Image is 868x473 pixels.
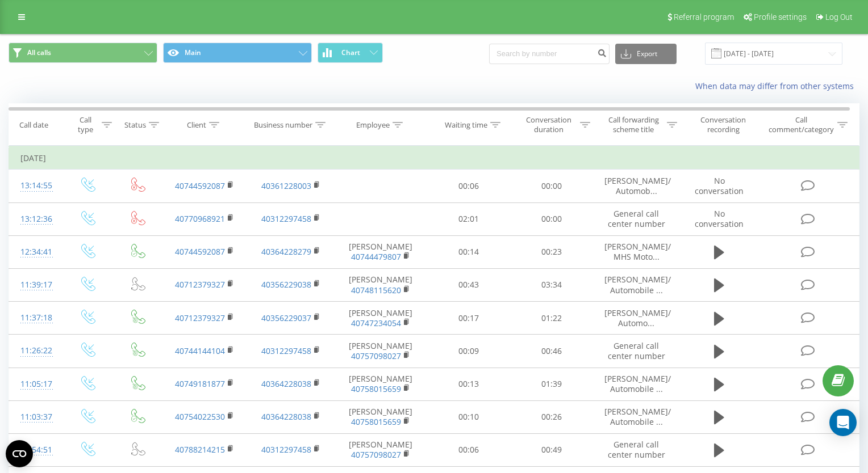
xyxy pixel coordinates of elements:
td: 00:06 [427,433,510,466]
td: General call center number [593,335,679,368]
td: [PERSON_NAME] [334,433,427,466]
button: Chart [318,43,383,63]
td: [PERSON_NAME] [334,235,427,268]
td: [PERSON_NAME] [334,368,427,400]
td: [PERSON_NAME] [334,302,427,335]
input: Search by number [489,44,610,64]
span: [PERSON_NAME]/ Automobile ... [604,274,671,295]
div: Open Intercom Messenger [829,409,857,436]
span: [PERSON_NAME]/ Automo... [604,307,671,328]
a: 40758015659 [351,416,401,427]
a: 40364228038 [261,378,311,389]
a: 40744592087 [175,246,225,257]
td: 03:34 [510,268,593,301]
td: 00:09 [427,335,510,368]
div: Client [187,120,206,130]
span: No conversation [695,175,744,196]
span: [PERSON_NAME]/ Automob... [604,175,671,196]
a: 40758015659 [351,383,401,394]
a: 40312297458 [261,444,311,455]
div: 11:39:17 [20,274,51,296]
div: Call forwarding scheme title [603,115,663,134]
a: 40312297458 [261,213,311,224]
a: 40754022530 [175,411,225,422]
a: 40744144104 [175,345,225,356]
div: 11:05:17 [20,373,51,395]
td: [PERSON_NAME] [334,268,427,301]
button: Main [163,43,312,63]
div: 11:03:37 [20,406,51,428]
td: 00:43 [427,268,510,301]
div: Call comment/category [768,115,834,134]
div: 13:12:36 [20,208,51,230]
a: 40744592087 [175,180,225,191]
td: 00:17 [427,302,510,335]
span: Referral program [674,12,734,22]
button: Export [615,44,677,64]
a: 40744479807 [351,251,401,262]
span: [PERSON_NAME]/ Automobile ... [604,406,671,427]
a: 40749181877 [175,378,225,389]
button: All calls [9,43,157,63]
td: 00:46 [510,335,593,368]
div: Employee [356,120,390,130]
div: Status [124,120,146,130]
a: 40361228003 [261,180,311,191]
td: 00:23 [510,235,593,268]
span: No conversation [695,208,744,229]
a: 40788214215 [175,444,225,455]
div: 11:26:22 [20,340,51,362]
span: [PERSON_NAME]/ MHS Moto... [604,241,671,262]
span: [PERSON_NAME]/ Automobile ... [604,373,671,394]
span: All calls [27,48,51,57]
a: 40747234054 [351,318,401,328]
td: [PERSON_NAME] [334,400,427,433]
a: 40770968921 [175,213,225,224]
td: 02:01 [427,202,510,235]
a: 40712379327 [175,279,225,290]
div: Call type [72,115,99,134]
a: 40757098027 [351,449,401,460]
td: General call center number [593,202,679,235]
div: 13:14:55 [20,175,51,197]
div: 11:37:18 [20,307,51,329]
td: 00:00 [510,170,593,202]
span: Profile settings [754,12,807,22]
td: 00:06 [427,170,510,202]
td: 00:14 [427,235,510,268]
td: [PERSON_NAME] [334,335,427,368]
a: 40364228279 [261,246,311,257]
a: 40757098027 [351,350,401,361]
a: 40356229037 [261,312,311,323]
button: Open CMP widget [6,440,33,467]
div: Call date [19,120,48,130]
td: 01:22 [510,302,593,335]
a: 40356229038 [261,279,311,290]
a: 40312297458 [261,345,311,356]
td: 00:49 [510,433,593,466]
td: 00:10 [427,400,510,433]
div: Conversation recording [690,115,756,134]
div: Waiting time [445,120,487,130]
span: Chart [341,49,360,57]
a: 40712379327 [175,312,225,323]
a: 40748115620 [351,285,401,295]
div: 10:54:51 [20,439,51,461]
td: 00:13 [427,368,510,400]
a: 40364228038 [261,411,311,422]
td: 00:00 [510,202,593,235]
td: [DATE] [9,147,859,170]
td: General call center number [593,433,679,466]
div: 12:34:41 [20,241,51,263]
div: Conversation duration [520,115,577,134]
td: 00:26 [510,400,593,433]
div: Business number [254,120,312,130]
span: Log Out [825,12,853,22]
a: When data may differ from other systems [695,81,859,91]
td: 01:39 [510,368,593,400]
